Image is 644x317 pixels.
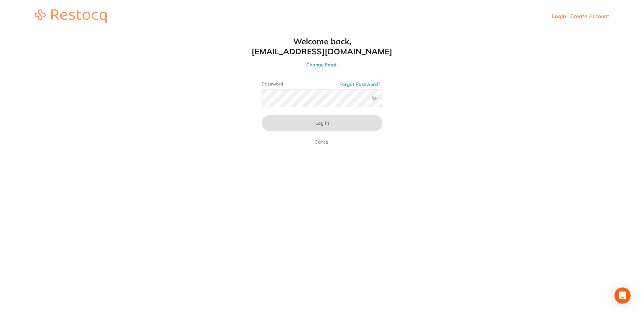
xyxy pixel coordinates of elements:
[315,120,329,126] span: Log In
[35,9,107,23] img: restocq_logo.svg
[552,13,566,19] a: Login
[614,287,631,304] div: Open Intercom Messenger
[262,115,382,131] button: Log In
[337,81,382,87] button: Forgot Password?
[248,62,396,68] button: Change Email
[313,138,331,146] a: Cancel
[570,13,609,19] a: Create Account
[248,36,396,56] h1: Welcome back, [EMAIL_ADDRESS][DOMAIN_NAME]
[262,81,382,87] label: Password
